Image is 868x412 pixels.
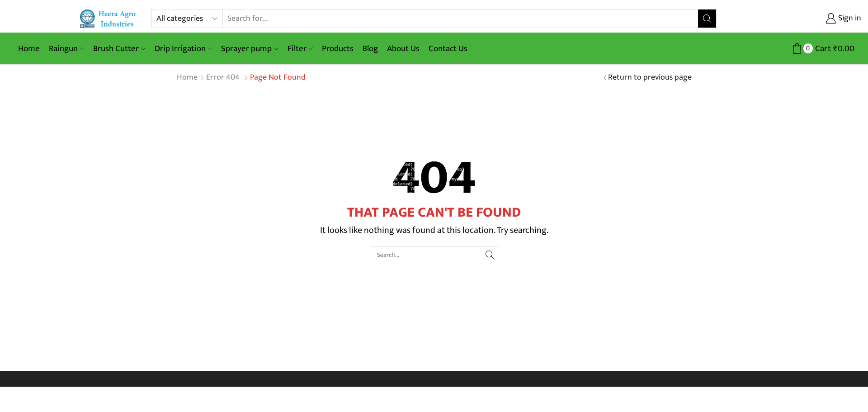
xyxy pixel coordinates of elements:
a: Drip Irrigation [150,38,217,59]
a: Sprayer pump [217,38,283,59]
button: Search button [698,9,716,28]
p: It looks like nothing was found at this location. Try searching. [176,223,692,237]
span: Sign in [836,13,861,24]
h2: 404 [176,152,692,204]
a: 0 Cart ₹0.00 [726,40,854,57]
a: Contact Us [424,38,472,59]
h1: That Page Can't Be Found [176,204,692,221]
a: Raingun [44,38,89,59]
span: 0 [803,43,813,53]
span: ₹ [833,42,838,56]
span: Error 404 [206,71,240,84]
a: Products [317,38,358,59]
a: About Us [382,38,424,59]
a: Home [176,72,198,84]
input: Search... [370,246,498,263]
a: Home [14,38,44,59]
bdi: 0.00 [833,42,854,56]
a: Sign in [730,10,861,27]
a: Blog [358,38,382,59]
span: Page not found [250,71,306,84]
a: Return to previous page [608,72,692,84]
a: Filter [283,38,317,59]
span: Cart [813,43,831,55]
input: Search for... [223,9,698,28]
a: Brush Cutter [89,38,150,59]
